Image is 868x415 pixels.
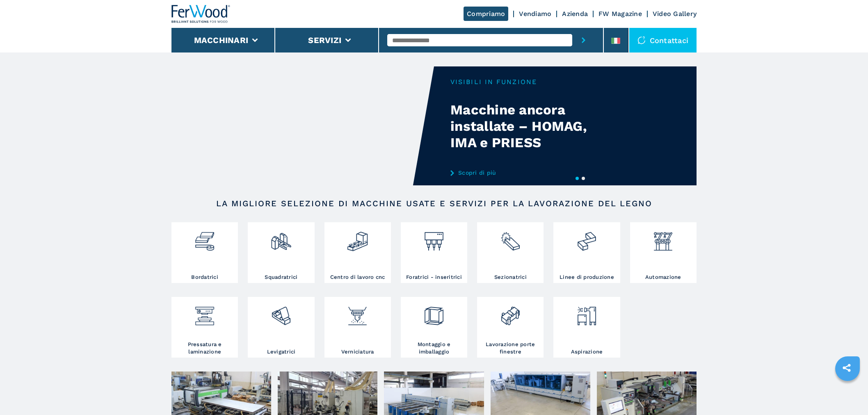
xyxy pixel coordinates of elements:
img: linee_di_produzione_2.png [576,224,598,252]
h3: Sezionatrici [494,274,527,281]
h3: Verniciatura [341,348,374,356]
img: automazione.png [652,224,674,252]
button: submit-button [572,28,595,52]
button: Macchinari [194,35,249,45]
a: Video Gallery [653,10,697,18]
h3: Lavorazione porte finestre [479,341,541,356]
img: montaggio_imballaggio_2.png [423,299,445,327]
img: levigatrici_2.png [270,299,292,327]
a: Automazione [630,222,697,283]
h3: Bordatrici [191,274,218,281]
a: Lavorazione porte finestre [477,297,544,358]
img: bordatrici_1.png [194,224,215,252]
img: squadratrici_2.png [270,224,292,252]
a: Scopri di più [450,169,611,176]
a: Vendiamo [519,10,551,18]
a: Levigatrici [248,297,314,358]
h3: Linee di produzione [560,274,614,281]
h3: Pressatura e laminazione [174,341,236,356]
img: centro_di_lavoro_cnc_2.png [347,224,368,252]
img: foratrici_inseritrici_2.png [423,224,445,252]
a: Foratrici - inseritrici [401,222,467,283]
img: pressa-strettoia.png [194,299,215,327]
h3: Foratrici - inseritrici [406,274,462,281]
a: Linee di produzione [553,222,620,283]
img: Ferwood [171,5,231,23]
a: Verniciatura [324,297,391,358]
a: Montaggio e imballaggio [401,297,467,358]
a: sharethis [836,358,857,378]
a: Sezionatrici [477,222,544,283]
a: FW Magazine [598,10,642,18]
h3: Aspirazione [571,348,603,356]
a: Pressatura e laminazione [171,297,238,358]
h3: Squadratrici [265,274,297,281]
button: 1 [576,177,579,180]
img: Contattaci [637,36,646,44]
button: 2 [582,177,585,180]
a: Squadratrici [248,222,314,283]
img: lavorazione_porte_finestre_2.png [500,299,521,327]
video: Your browser does not support the video tag. [171,66,434,185]
a: Compriamo [464,7,508,21]
a: Azienda [562,10,588,18]
button: Servizi [308,35,341,45]
a: Aspirazione [553,297,620,358]
img: sezionatrici_2.png [500,224,521,252]
h2: LA MIGLIORE SELEZIONE DI MACCHINE USATE E SERVIZI PER LA LAVORAZIONE DEL LEGNO [198,198,670,208]
h3: Levigatrici [267,348,296,356]
div: Contattaci [629,28,697,52]
h3: Automazione [645,274,681,281]
img: aspirazione_1.png [576,299,598,327]
img: verniciatura_1.png [347,299,368,327]
h3: Montaggio e imballaggio [403,341,465,356]
h3: Centro di lavoro cnc [330,274,385,281]
a: Centro di lavoro cnc [324,222,391,283]
a: Bordatrici [171,222,238,283]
